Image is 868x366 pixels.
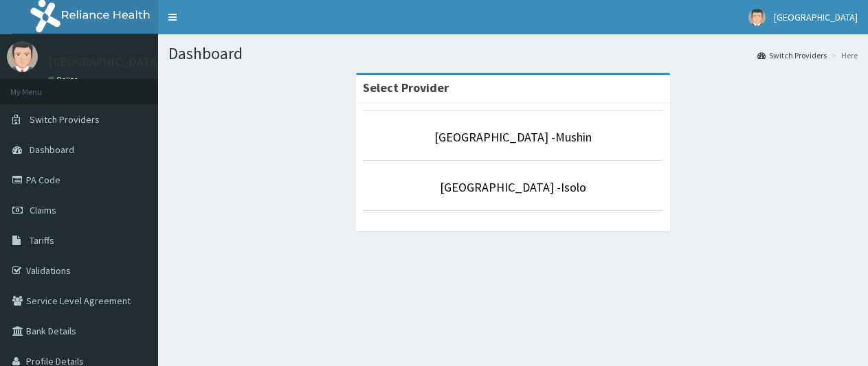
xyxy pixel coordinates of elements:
[363,80,449,95] strong: Select Provider
[748,9,766,26] img: User Image
[30,234,54,247] span: Tariffs
[440,179,586,195] a: [GEOGRAPHIC_DATA] -Isolo
[48,56,162,68] p: [GEOGRAPHIC_DATA]
[7,41,38,72] img: User Image
[168,45,858,62] h1: Dashboard
[30,113,100,126] span: Switch Providers
[48,75,81,84] a: Online
[828,49,858,61] li: Here
[434,129,592,145] a: [GEOGRAPHIC_DATA] -Mushin
[774,11,858,23] span: [GEOGRAPHIC_DATA]
[757,49,827,61] a: Switch Providers
[30,204,56,216] span: Claims
[30,144,74,156] span: Dashboard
